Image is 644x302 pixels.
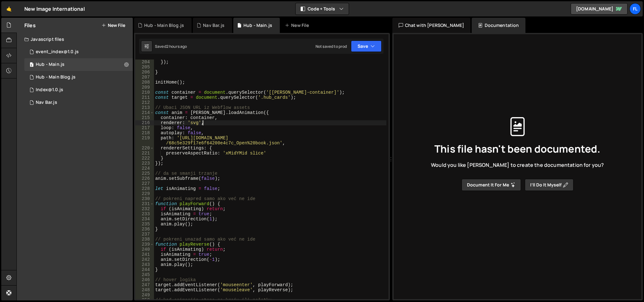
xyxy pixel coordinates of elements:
div: 249 [135,293,154,298]
div: 217 [135,125,154,130]
div: 224 [135,166,154,171]
div: 216 [135,120,154,125]
div: Hub - Main.js [36,62,64,67]
div: 233 [135,211,154,217]
div: event_index@1.0.js [36,49,79,55]
div: 205 [135,65,154,70]
div: 230 [135,196,154,201]
div: 15795/42190.js [24,46,133,58]
div: 231 [135,201,154,206]
div: 239 [135,242,154,247]
a: 🤙 [1,1,17,16]
a: Fl [629,3,641,15]
div: 227 [135,181,154,186]
div: Javascript files [17,33,133,46]
span: 2 [30,63,34,68]
button: Document it for me [462,179,521,191]
div: 206 [135,70,154,75]
a: [DOMAIN_NAME] [571,3,628,15]
div: 223 [135,161,154,166]
div: Hub - Main Blog.js [144,22,184,28]
span: Would you like [PERSON_NAME] to create the documentation for you? [431,161,604,168]
div: 2 hours ago [166,44,187,49]
div: 213 [135,105,154,110]
div: 204 [135,60,154,65]
div: 232 [135,206,154,211]
div: 244 [135,267,154,272]
div: Index@1.0.js [36,87,63,93]
div: 219 [135,135,154,146]
div: 240 [135,247,154,252]
div: 241 [135,252,154,257]
button: Code + Tools [296,3,349,15]
div: 214 [135,110,154,115]
div: Chat with [PERSON_NAME] [392,18,471,33]
h2: Files [24,22,36,29]
div: 225 [135,171,154,176]
button: Save [351,41,382,52]
div: Hub - Main.js [243,22,272,28]
div: 208 [135,80,154,85]
div: 15795/46513.js [24,96,133,109]
div: Nav Bar.js [36,100,57,105]
div: 222 [135,156,154,161]
button: New File [101,23,125,28]
div: 15795/46353.js [24,71,133,84]
div: 234 [135,217,154,222]
div: 246 [135,277,154,282]
div: 243 [135,262,154,267]
div: 209 [135,85,154,90]
div: 236 [135,227,154,232]
div: 245 [135,272,154,277]
div: 228 [135,186,154,191]
span: This file hasn't been documented. [434,144,600,154]
button: I’ll do it myself [525,179,573,191]
div: 229 [135,191,154,196]
div: 237 [135,232,154,237]
div: 247 [135,282,154,287]
div: 220 [135,146,154,151]
div: Not saved to prod [316,44,347,49]
div: 207 [135,75,154,80]
div: 242 [135,257,154,262]
div: 221 [135,151,154,156]
div: 235 [135,222,154,227]
div: Saved [155,44,187,49]
div: 210 [135,90,154,95]
div: New File [285,22,311,28]
div: 212 [135,100,154,105]
div: 15795/44313.js [24,84,133,96]
div: 248 [135,287,154,293]
div: New Image International [24,5,85,13]
div: Hub - Main Blog.js [36,74,76,80]
div: Documentation [472,18,525,33]
div: 218 [135,130,154,135]
div: 15795/46323.js [24,58,133,71]
div: Nav Bar.js [203,22,224,28]
div: 215 [135,115,154,120]
div: 238 [135,237,154,242]
div: 211 [135,95,154,100]
div: 226 [135,176,154,181]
